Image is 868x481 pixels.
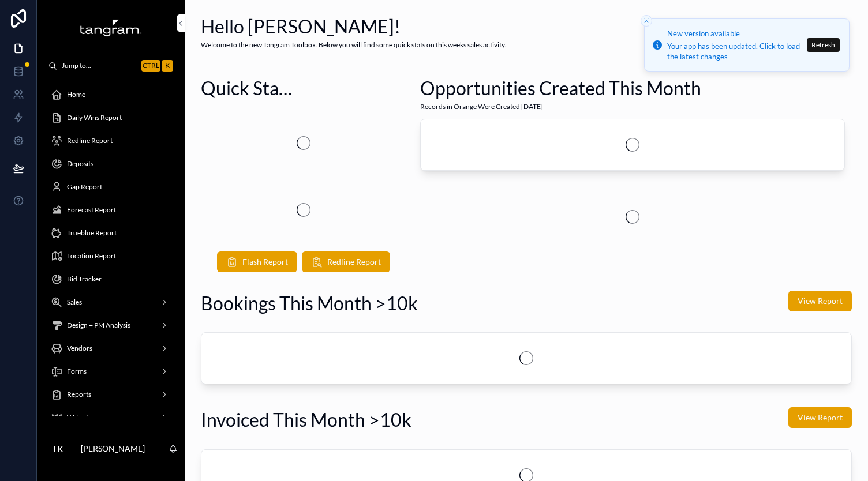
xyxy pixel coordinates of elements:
[44,223,178,243] a: Trueblue Report
[37,76,185,416] div: scrollable content
[44,292,178,313] a: Sales
[420,102,701,112] span: Records in Orange Were Created [DATE]
[798,295,843,307] span: View Report
[807,38,840,52] button: Refresh
[67,159,93,168] span: Deposits
[67,228,117,238] span: Trueblue Report
[201,76,293,102] h1: Quick Stats
[141,60,160,72] span: Ctrl
[44,84,178,105] a: Home
[81,443,145,454] p: [PERSON_NAME]
[667,41,803,62] div: Your app has been updated. Click to load the latest changes
[788,291,852,311] button: View Report
[67,136,113,145] span: Redline Report
[62,61,137,70] span: Jump to...
[44,407,178,428] a: Website
[302,251,390,272] button: Redline Report
[67,90,85,99] span: Home
[420,76,701,102] h1: Opportunities Created This Month
[44,338,178,359] a: Vendors
[44,55,178,76] button: Jump to...CtrlK
[67,367,87,376] span: Forms
[67,321,130,330] span: Design + PM Analysis
[67,413,92,422] span: Website
[217,251,297,272] button: Flash Report
[641,15,652,27] button: Close toast
[44,130,178,151] a: Redline Report
[67,113,122,122] span: Daily Wins Report
[67,205,116,215] span: Forecast Report
[67,298,82,307] span: Sales
[242,256,288,268] span: Flash Report
[201,14,506,40] h1: Hello [PERSON_NAME]!
[44,384,178,405] a: Reports
[44,315,178,336] a: Design + PM Analysis
[67,344,92,353] span: Vendors
[67,182,102,191] span: Gap Report
[327,256,381,268] span: Redline Report
[44,176,178,197] a: Gap Report
[80,18,142,37] img: App logo
[201,291,418,317] h1: Bookings This Month >10k
[67,390,91,399] span: Reports
[201,40,506,50] p: Welcome to the new Tangram Toolbox. Below you will find some quick stats on this weeks sales acti...
[44,153,178,174] a: Deposits
[44,200,178,220] a: Forecast Report
[67,251,116,261] span: Location Report
[67,275,102,284] span: Bid Tracker
[163,61,172,70] span: K
[44,269,178,290] a: Bid Tracker
[52,442,63,456] span: TK
[788,407,852,428] button: View Report
[798,412,843,423] span: View Report
[44,361,178,382] a: Forms
[201,407,411,433] h1: Invoiced This Month >10k
[44,107,178,128] a: Daily Wins Report
[44,246,178,266] a: Location Report
[667,28,803,40] div: New version available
